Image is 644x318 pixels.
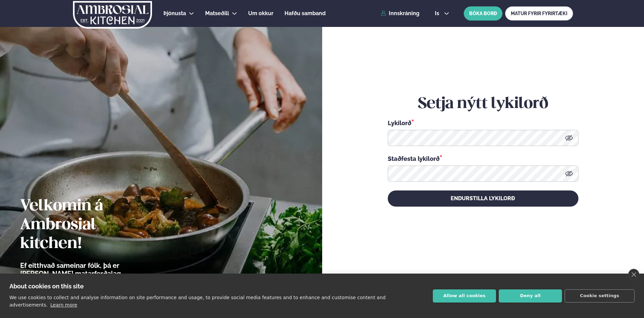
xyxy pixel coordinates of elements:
[248,10,273,16] span: Um okkur
[388,118,578,127] div: Lykilorð
[388,190,578,207] button: Endurstilla lykilorð
[628,269,639,280] a: close
[248,9,273,17] a: Um okkur
[565,289,635,303] button: Cookie settings
[20,261,160,278] p: Ef eitthvað sameinar fólk, þá er [PERSON_NAME] matarferðalag.
[464,6,502,21] button: BÓKA BORÐ
[388,95,578,113] h2: Setja nýtt lykilorð
[505,6,573,21] a: MATUR FYRIR FYRIRTÆKI
[9,283,84,290] strong: About cookies on this site
[388,154,578,163] div: Staðfesta lykilorð
[205,9,229,17] a: Matseðill
[72,1,153,29] img: logo
[163,10,186,16] span: Þjónusta
[433,289,496,303] button: Allow all cookies
[285,9,326,17] a: Hafðu samband
[429,11,455,16] button: is
[50,302,77,308] a: Learn more
[163,9,186,17] a: Þjónusta
[205,10,229,16] span: Matseðill
[499,289,562,303] button: Deny all
[435,11,441,16] span: is
[9,295,386,308] p: We use cookies to collect and analyse information on site performance and usage, to provide socia...
[285,10,326,16] span: Hafðu samband
[381,10,419,16] a: Innskráning
[20,197,160,253] h2: Velkomin á Ambrosial kitchen!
